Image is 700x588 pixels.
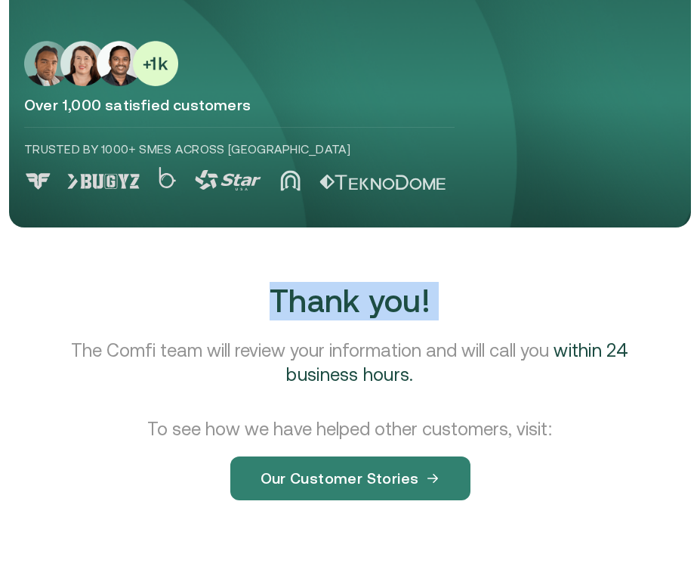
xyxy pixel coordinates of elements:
img: Logo 0 [24,173,52,190]
p: Trusted by 1000+ SMEs across [GEOGRAPHIC_DATA] [24,140,455,158]
a: Our Customer Stories [230,441,470,500]
img: Logo 1 [67,174,140,189]
p: The Comfi team will review your information and will call you [51,339,649,387]
img: Logo 4 [280,170,301,191]
button: Our Customer Stories [230,456,470,500]
img: Logo 3 [195,170,261,191]
img: Logo 2 [159,167,176,188]
p: Over 1,000 satisfied customers [24,95,676,115]
img: Logo 5 [319,175,446,190]
p: To see how we have helped other customers, visit: [147,417,553,441]
span: Thank you! [270,283,430,319]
